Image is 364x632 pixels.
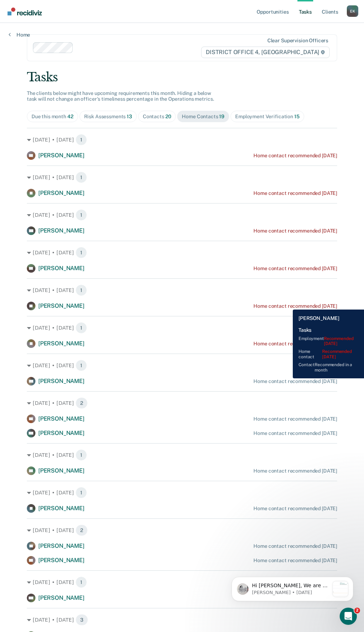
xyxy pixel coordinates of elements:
div: [DATE] • [DATE] 1 [27,209,337,221]
span: 1 [76,360,87,371]
span: 1 [76,134,87,145]
span: 1 [76,247,87,258]
span: 2 [76,525,88,536]
span: The clients below might have upcoming requirements this month. Hiding a below task will not chang... [27,90,214,102]
div: [DATE] • [DATE] 2 [27,525,337,536]
div: [DATE] • [DATE] 3 [27,614,337,626]
iframe: Intercom notifications message [221,562,364,613]
div: Home contact recommended [DATE] [253,506,337,512]
a: Home [9,32,30,38]
div: Home contact recommended [DATE] [253,543,337,549]
span: [PERSON_NAME] [38,430,84,436]
div: Risk Assessments [84,114,132,120]
span: [PERSON_NAME] [38,415,84,422]
div: Home contact recommended [DATE] [253,468,337,474]
span: 2 [354,608,360,613]
div: [DATE] • [DATE] 1 [27,360,337,371]
div: E K [347,5,358,17]
span: 1 [76,487,87,498]
div: [DATE] • [DATE] 1 [27,487,337,498]
div: Home contact recommended [DATE] [253,341,337,347]
div: [DATE] • [DATE] 1 [27,134,337,145]
span: [PERSON_NAME] [38,340,84,347]
span: 15 [294,114,300,119]
span: [PERSON_NAME] [38,302,84,309]
span: 1 [76,209,87,221]
span: 1 [76,322,87,334]
div: [DATE] • [DATE] 1 [27,576,337,588]
div: [DATE] • [DATE] 1 [27,172,337,183]
p: Message from Kim, sent 2w ago [31,27,108,33]
span: 1 [76,284,87,296]
div: Contacts [143,114,171,120]
div: Home contact recommended [DATE] [253,430,337,436]
div: Home contact recommended [DATE] [253,153,337,159]
span: [PERSON_NAME] [38,542,84,549]
span: Hi [PERSON_NAME], We are so excited to announce a brand new feature: AI case note search! 📣 Findi... [31,20,108,204]
div: Home contact recommended [DATE] [253,416,337,422]
div: Home contact recommended [DATE] [253,265,337,272]
div: [DATE] • [DATE] 2 [27,397,337,409]
div: Employment Verification [235,114,299,120]
span: [PERSON_NAME] [38,190,84,196]
span: DISTRICT OFFICE 4, [GEOGRAPHIC_DATA] [201,47,330,58]
span: [PERSON_NAME] [38,227,84,234]
div: Clear supervision officers [267,38,328,44]
div: Home contact recommended [DATE] [253,557,337,564]
div: Home contact recommended [DATE] [253,190,337,196]
span: [PERSON_NAME] [38,265,84,272]
div: Tasks [27,70,337,85]
span: [PERSON_NAME] [38,378,84,384]
div: [DATE] • [DATE] 1 [27,449,337,461]
span: 1 [76,172,87,183]
div: [DATE] • [DATE] 1 [27,322,337,334]
span: [PERSON_NAME] [38,152,84,159]
iframe: Intercom live chat [340,608,357,625]
span: 2 [76,397,88,409]
span: 42 [67,114,73,119]
span: 3 [76,614,88,626]
div: Home contact recommended [DATE] [253,303,337,309]
img: Recidiviz [8,8,42,15]
span: 1 [76,576,87,588]
div: Due this month [31,114,73,120]
div: [DATE] • [DATE] 1 [27,247,337,258]
div: [DATE] • [DATE] 1 [27,284,337,296]
div: Home Contacts [182,114,224,120]
span: 19 [219,114,224,119]
button: Profile dropdown button [347,5,358,17]
span: 1 [76,449,87,461]
span: 20 [165,114,171,119]
span: [PERSON_NAME] [38,505,84,512]
div: Home contact recommended [DATE] [253,378,337,384]
span: [PERSON_NAME] [38,557,84,564]
span: [PERSON_NAME] [38,467,84,474]
div: Home contact recommended [DATE] [253,228,337,234]
span: [PERSON_NAME] [38,594,84,601]
span: 13 [127,114,132,119]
